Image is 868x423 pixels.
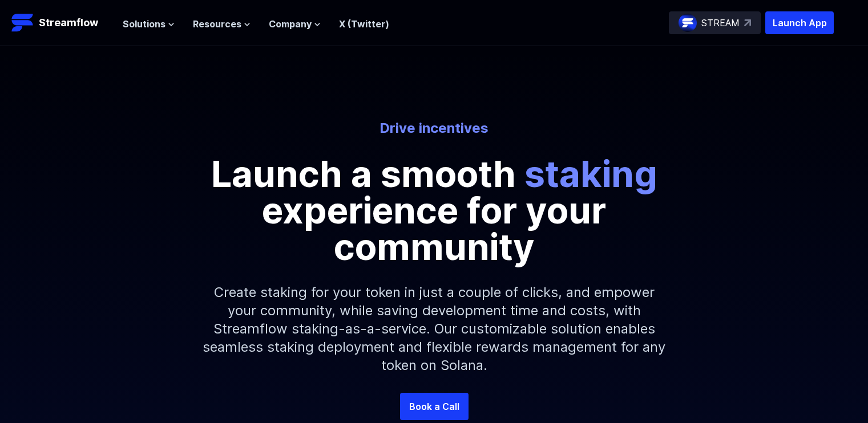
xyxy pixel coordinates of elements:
[123,17,165,31] span: Solutions
[744,19,751,26] img: top-right-arrow.svg
[11,11,34,34] img: Streamflow Logo
[339,18,389,30] a: X (Twitter)
[193,17,251,31] button: Resources
[123,17,175,31] button: Solutions
[269,17,312,31] span: Company
[669,11,761,34] a: STREAM
[524,152,657,196] span: staking
[177,156,691,265] p: Launch a smooth experience for your community
[701,16,740,30] p: STREAM
[118,119,750,137] p: Drive incentives
[189,265,680,393] p: Create staking for your token in just a couple of clicks, and empower your community, while savin...
[193,17,241,31] span: Resources
[39,15,98,31] p: Streamflow
[679,14,697,32] img: streamflow-logo-circle.png
[269,17,321,31] button: Company
[11,11,111,34] a: Streamflow
[400,393,469,420] a: Book a Call
[765,11,834,34] button: Launch App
